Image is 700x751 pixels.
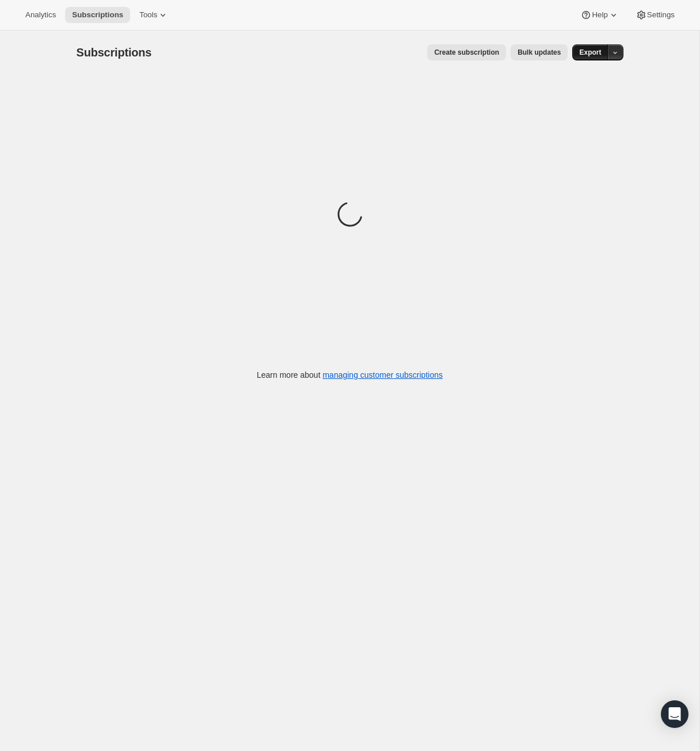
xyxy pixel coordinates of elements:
span: Create subscription [434,48,499,57]
span: Export [579,48,601,57]
span: Analytics [25,10,56,20]
span: Subscriptions [72,10,123,20]
button: Export [572,44,608,60]
button: Create subscription [427,44,506,60]
div: Open Intercom Messenger [661,700,688,728]
button: Tools [132,7,176,23]
p: Learn more about [257,369,443,381]
a: managing customer subscriptions [322,370,443,380]
button: Bulk updates [511,44,568,60]
button: Analytics [18,7,63,23]
button: Subscriptions [65,7,130,23]
button: Help [573,7,626,23]
span: Bulk updates [518,48,561,57]
span: Help [592,10,607,20]
span: Subscriptions [77,46,152,59]
span: Settings [647,10,675,20]
span: Tools [139,10,157,20]
button: Settings [629,7,682,23]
